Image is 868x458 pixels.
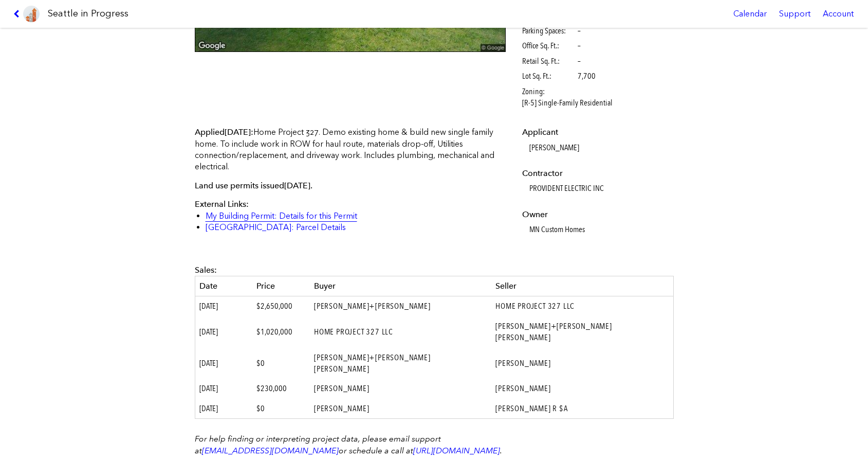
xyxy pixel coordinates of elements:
[522,97,613,109] span: [R-5] Single-Family Residential
[252,316,310,348] td: $1,020,000
[195,127,253,137] span: Applied :
[529,183,671,194] dd: PROVIDENT ELECTRIC INC
[252,348,310,379] td: $0
[195,265,674,276] div: Sales:
[195,434,502,455] em: For help finding or interpreting project data, please email support at or schedule a call at .
[491,296,673,316] td: HOME PROJECT 327 LLC
[522,25,576,37] span: Parking Spaces:
[578,40,581,51] span: –
[199,403,218,413] span: [DATE]
[529,224,671,235] dd: MN Custom Homes
[199,327,218,337] span: [DATE]
[195,276,252,296] th: Date
[310,348,491,379] td: [PERSON_NAME]+[PERSON_NAME] [PERSON_NAME]
[491,276,673,296] th: Seller
[310,379,491,398] td: [PERSON_NAME]
[252,296,310,316] td: $2,650,000
[252,276,310,296] th: Price
[199,358,218,368] span: [DATE]
[522,168,671,179] dt: Contractor
[491,399,673,419] td: [PERSON_NAME] R $A
[522,209,671,220] dt: Owner
[195,199,249,209] span: External Links:
[522,56,576,67] span: Retail Sq. Ft.:
[491,379,673,398] td: [PERSON_NAME]
[225,127,251,137] span: [DATE]
[206,222,346,232] a: [GEOGRAPHIC_DATA]: Parcel Details
[195,127,506,173] p: Home Project 327. Demo existing home & build new single family home. To include work in ROW for h...
[195,180,506,191] p: Land use permits issued .
[491,348,673,379] td: [PERSON_NAME]
[310,276,491,296] th: Buyer
[413,446,500,455] a: [URL][DOMAIN_NAME]
[522,127,671,138] dt: Applicant
[578,71,596,82] span: 7,700
[310,316,491,348] td: HOME PROJECT 327 LLC
[578,56,581,67] span: –
[202,446,339,455] a: [EMAIL_ADDRESS][DOMAIN_NAME]
[23,6,40,22] img: favicon-96x96.png
[491,316,673,348] td: [PERSON_NAME]+[PERSON_NAME] [PERSON_NAME]
[522,40,576,51] span: Office Sq. Ft.:
[252,379,310,398] td: $230,000
[284,181,310,190] span: [DATE]
[522,86,576,97] span: Zoning:
[199,383,218,393] span: [DATE]
[310,296,491,316] td: [PERSON_NAME]+[PERSON_NAME]
[199,301,218,311] span: [DATE]
[310,399,491,419] td: [PERSON_NAME]
[578,25,581,37] span: –
[206,211,357,221] a: My Building Permit: Details for this Permit
[252,399,310,419] td: $0
[48,7,128,20] h1: Seattle in Progress
[529,142,671,153] dd: [PERSON_NAME]
[522,71,576,82] span: Lot Sq. Ft.:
